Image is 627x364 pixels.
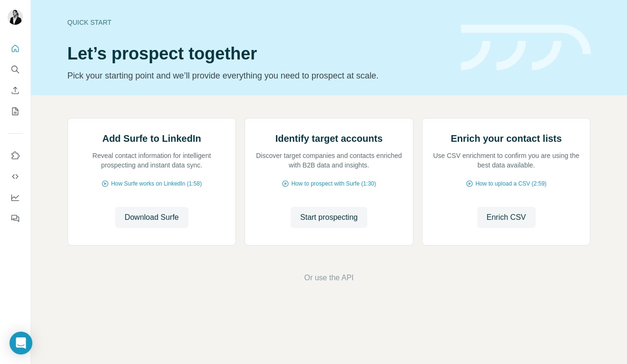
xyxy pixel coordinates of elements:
span: How to prospect with Surfe (1:30) [291,179,376,188]
img: banner [461,25,591,71]
h2: Add Surfe to LinkedIn [102,132,201,145]
span: Enrich CSV [487,212,526,223]
button: Use Surfe API [8,168,23,185]
button: Dashboard [8,189,23,206]
p: Reveal contact information for intelligent prospecting and instant data sync. [78,151,226,170]
button: Start prospecting [291,207,367,228]
p: Pick your starting point and we’ll provide everything you need to prospect at scale. [68,69,450,82]
h2: Identify target accounts [275,132,383,145]
button: Feedback [8,210,23,227]
button: My lists [8,103,23,120]
button: Quick start [8,40,23,57]
h2: Enrich your contact lists [451,132,561,145]
button: Use Surfe on LinkedIn [8,147,23,164]
button: Enrich CSV [477,207,536,228]
div: Quick start [68,18,450,27]
span: How to upload a CSV (2:59) [475,179,546,188]
img: Avatar [8,10,23,25]
button: Download Surfe [115,207,188,228]
p: Use CSV enrichment to confirm you are using the best data available. [432,151,581,170]
h1: Let’s prospect together [68,44,450,63]
span: Start prospecting [300,212,358,223]
span: How Surfe works on LinkedIn (1:58) [111,179,202,188]
button: Enrich CSV [8,82,23,99]
button: Search [8,61,23,78]
button: Or use the API [304,272,353,284]
span: Download Surfe [125,212,179,223]
p: Discover target companies and contacts enriched with B2B data and insights. [255,151,403,170]
div: Open Intercom Messenger [10,332,32,354]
